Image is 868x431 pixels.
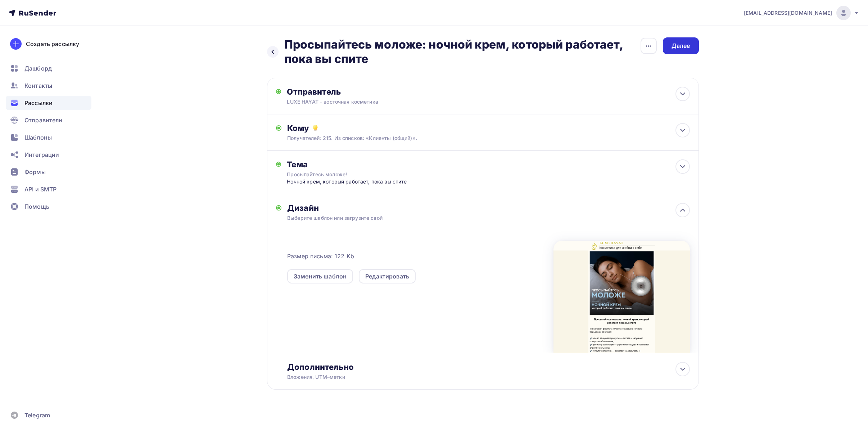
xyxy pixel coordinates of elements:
div: Тема [287,159,429,169]
div: Дизайн [287,203,690,213]
div: LUXE HAYAT - восточная косметика [287,98,427,105]
span: Интеграции [24,150,59,159]
span: [EMAIL_ADDRESS][DOMAIN_NAME] [744,9,832,17]
span: Дашборд [24,64,52,73]
div: Создать рассылку [26,40,79,48]
a: Шаблоны [6,130,91,145]
div: Кому [287,123,690,133]
div: Отправитель [287,87,443,97]
a: Формы [6,165,91,179]
h2: Просыпайтесь моложе: ночной крем, который работает, пока вы спите [284,37,640,66]
div: Далее [672,42,690,50]
div: Заменить шаблон [294,272,347,281]
div: Вложения, UTM–метки [287,373,650,381]
div: Просыпайтесь моложе! [287,171,415,178]
span: Шаблоны [24,133,52,142]
div: Ночной крем, который работает, пока вы спите [287,178,429,185]
div: Редактировать [365,272,409,281]
span: Формы [24,168,46,176]
span: Размер письма: 122 Kb [287,252,354,260]
span: Контакты [24,81,52,90]
div: Получателей: 215. Из списков: «Клиенты (общий)». [287,135,650,142]
span: API и SMTP [24,185,56,194]
span: Помощь [24,202,49,211]
a: [EMAIL_ADDRESS][DOMAIN_NAME] [744,6,859,20]
a: Дашборд [6,61,91,76]
a: Контакты [6,78,91,93]
span: Рассылки [24,99,53,107]
span: Отправители [24,116,63,124]
div: Выберите шаблон или загрузите свой [287,214,650,222]
span: Telegram [24,411,50,419]
a: Рассылки [6,96,91,110]
div: Дополнительно [287,362,690,372]
a: Отправители [6,113,91,127]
